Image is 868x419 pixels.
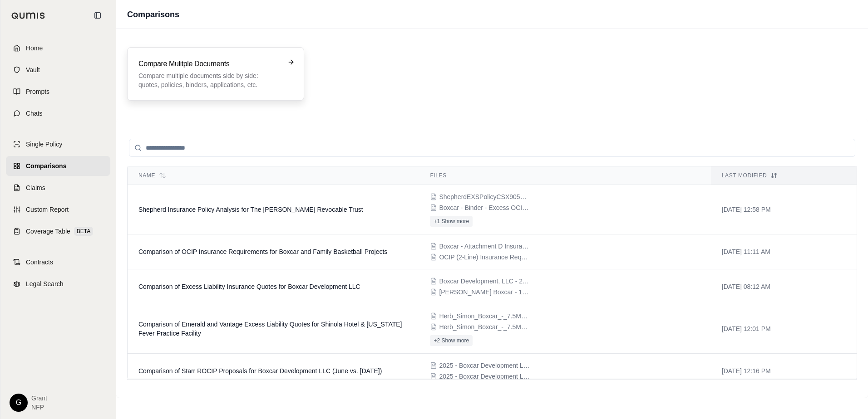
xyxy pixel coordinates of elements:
[711,185,857,234] td: [DATE] 12:58 PM
[6,103,110,123] a: Chats
[711,354,857,389] td: [DATE] 12:16 PM
[439,203,530,212] span: Boxcar - Binder - Excess OCIP - $5M X $2MPRIMARY - Shepherd - 2025.08.19.pdf
[430,335,473,346] button: +2 Show more
[430,216,473,227] button: +1 Show more
[419,166,710,185] th: Files
[138,283,360,290] span: Comparison of Excess Liability Insurance Quotes for Boxcar Development LLC
[31,403,47,412] span: NFP
[11,12,45,19] img: Qumis Logo
[6,200,110,219] a: Custom Report
[26,65,40,74] span: Vault
[26,183,45,192] span: Claims
[26,140,62,149] span: Single Policy
[6,252,110,272] a: Contracts
[138,172,408,179] div: Name
[26,161,66,171] span: Comparisons
[138,71,280,89] p: Compare multiple documents side by side: quotes, policies, binders, applications, etc.
[31,394,47,403] span: Grant
[138,321,402,337] span: Comparison of Emerald and Vantage Excess Liability Quotes for Shinola Hotel & Indiana Fever Pract...
[138,58,280,69] h3: Compare Mulitple Documents
[439,322,530,331] span: Herb_Simon_Boxcar_-_7.5M_po_15M_xs_10M_Quote_-_Vantage.pdf
[74,227,93,236] span: BETA
[439,361,530,370] span: 2025 - Boxcar Development LLC - Herb Simon Revocable Trust ROCIP - Proposal.pdf
[26,258,53,267] span: Contracts
[138,248,387,255] span: Comparison of OCIP Insurance Requirements for Boxcar and Family Basketball Projects
[26,205,69,214] span: Custom Report
[439,242,530,251] span: Boxcar - Attachment D Insurance Requirements (Shiel) (4896-5322-8124.v2)-c.docx
[10,394,28,412] div: G
[6,274,110,294] a: Legal Search
[127,8,179,21] h1: Comparisons
[26,279,64,288] span: Legal Search
[711,304,857,354] td: [DATE] 12:01 PM
[6,60,110,80] a: Vault
[711,234,857,269] td: [DATE] 11:11 AM
[6,221,110,241] a: Coverage TableBETA
[439,287,530,297] span: Herb Simon Boxcar - 12.5M po 25M xs 25M Quote - Berkley.pdf
[6,134,110,154] a: Single Policy
[439,253,530,262] span: OCIP (2-Line) Insurance Requirements (4934-6679-2767.v4)-c.docx
[6,178,110,198] a: Claims
[439,312,530,321] span: Herb_Simon_Boxcar_-_7.5M_po_15M_xs_10M_Quote_-_Emerald.pdf
[6,38,110,58] a: Home
[26,44,43,53] span: Home
[722,172,846,179] div: Last modified
[6,156,110,176] a: Comparisons
[439,277,530,286] span: Boxcar Development, LLC - 2025 12.5M po 25M xs 25M Quote.pdf
[711,269,857,304] td: [DATE] 08:12 AM
[138,206,363,213] span: Shepherd Insurance Policy Analysis for The Herbert Simon Revocable Trust
[439,192,530,201] span: ShepherdEXSPolicyCSX90585444P-00TheHerbertSimonRevocableTrust.pdf
[26,227,70,236] span: Coverage Table
[26,109,43,118] span: Chats
[138,367,382,375] span: Comparison of Starr ROCIP Proposals for Boxcar Development LLC (June vs. July 2025)
[6,82,110,102] a: Prompts
[26,87,49,96] span: Prompts
[90,8,105,23] button: Collapse sidebar
[439,372,530,381] span: 2025 - Boxcar Development LLC - Herb Simon Revocable Trust ROCIP - Proposal.pdf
